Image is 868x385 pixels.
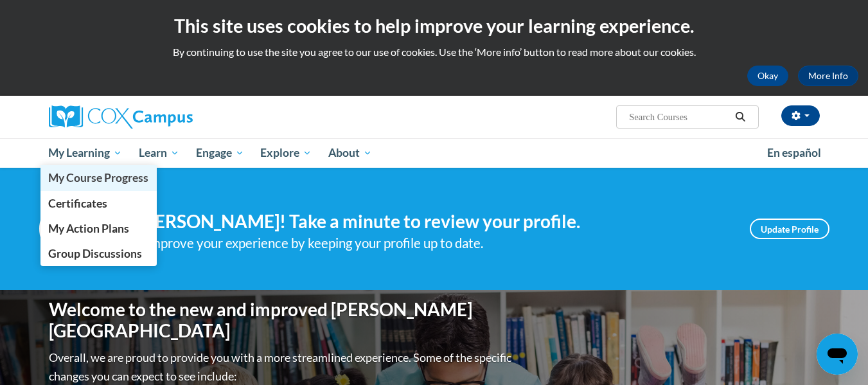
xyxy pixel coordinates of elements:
div: Main menu [30,138,839,168]
a: Learn [130,138,188,168]
span: Engage [196,145,244,161]
div: Help improve your experience by keeping your profile up to date. [116,233,731,254]
h2: This site uses cookies to help improve your learning experience. [10,13,858,39]
img: Cox Campus [49,105,193,129]
span: About [328,145,372,161]
span: My Action Plans [48,222,129,235]
a: Certificates [40,191,157,216]
a: My Learning [40,138,131,168]
a: My Action Plans [40,216,157,241]
a: More Info [798,66,858,86]
a: Cox Campus [49,105,293,129]
button: Account Settings [781,105,820,126]
p: By continuing to use the site you agree to our use of cookies. Use the ‘More info’ button to read... [10,45,858,59]
span: My Learning [48,145,122,161]
a: My Course Progress [40,165,157,190]
a: Engage [188,138,252,168]
button: Okay [747,66,788,86]
span: My Course Progress [48,171,148,184]
h4: Hi [PERSON_NAME]! Take a minute to review your profile. [116,211,731,233]
span: Explore [260,145,312,161]
a: Update Profile [750,219,829,239]
span: Certificates [48,197,107,210]
input: Search Courses [628,109,731,125]
a: About [320,138,380,168]
span: Learn [139,145,179,161]
img: Profile Image [39,200,97,258]
a: Explore [252,138,320,168]
a: En español [759,139,829,166]
span: En español [767,146,821,159]
a: Group Discussions [40,241,157,266]
iframe: Button to launch messaging window [817,334,858,375]
h1: Welcome to the new and improved [PERSON_NAME][GEOGRAPHIC_DATA] [49,299,515,342]
button: Search [731,109,750,125]
span: Group Discussions [48,247,142,260]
